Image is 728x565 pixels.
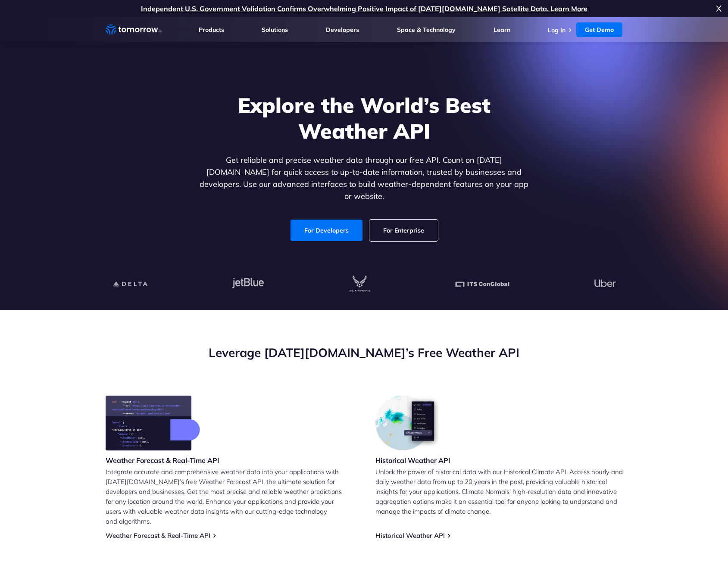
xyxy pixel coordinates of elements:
[369,220,438,241] a: For Enterprise
[494,26,510,34] a: Learn
[106,467,353,526] p: Integrate accurate and comprehensive weather data into your applications with [DATE][DOMAIN_NAME]...
[106,456,219,465] h3: Weather Forecast & Real-Time API
[375,531,445,540] a: Historical Weather API
[198,92,531,144] h1: Explore the World’s Best Weather API
[106,531,210,540] a: Weather Forecast & Real-Time API
[397,26,456,34] a: Space & Technology
[375,467,623,516] p: Unlock the power of historical data with our Historical Climate API. Access hourly and daily weat...
[106,345,623,361] h2: Leverage [DATE][DOMAIN_NAME]’s Free Weather API
[198,154,531,202] p: Get reliable and precise weather data through our free API. Count on [DATE][DOMAIN_NAME] for quic...
[262,26,288,34] a: Solutions
[291,220,362,241] a: For Developers
[548,26,566,34] a: Log In
[326,26,359,34] a: Developers
[199,26,224,34] a: Products
[106,23,162,36] a: Home link
[141,4,587,13] a: Independent U.S. Government Validation Confirms Overwhelming Positive Impact of [DATE][DOMAIN_NAM...
[375,456,450,465] h3: Historical Weather API
[576,22,622,37] a: Get Demo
